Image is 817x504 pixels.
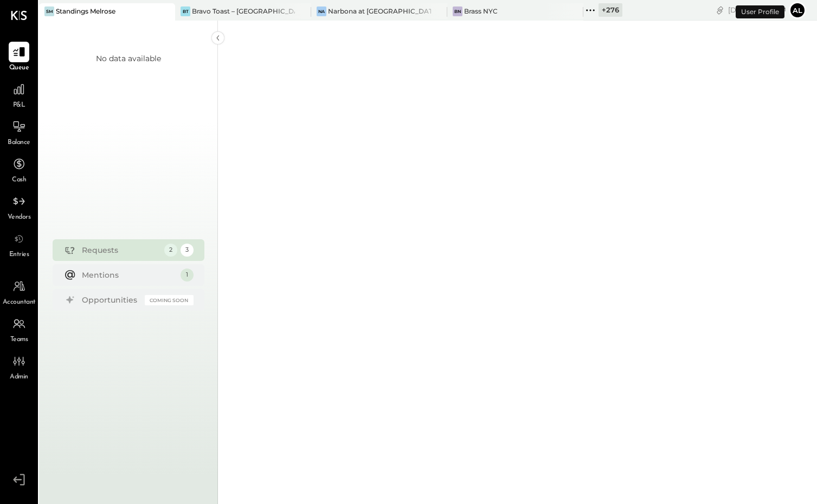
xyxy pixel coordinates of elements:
[181,269,194,282] div: 1
[728,5,786,15] div: [DATE]
[82,294,139,305] div: Opportunities
[8,138,30,148] span: Balance
[736,5,784,18] div: User Profile
[13,101,25,110] span: P&L
[10,335,28,345] span: Teams
[3,298,36,307] span: Accountant
[1,191,37,222] a: Vendors
[1,79,37,110] a: P&L
[181,244,194,257] div: 3
[1,351,37,382] a: Admin
[715,4,725,16] div: copy link
[464,6,498,16] div: Brass NYC
[599,3,622,17] div: + 276
[96,53,161,64] div: No data available
[82,270,175,280] div: Mentions
[317,6,326,16] div: Na
[1,276,37,307] a: Accountant
[789,2,806,19] button: Al
[192,6,295,16] div: Bravo Toast – [GEOGRAPHIC_DATA]
[453,6,462,16] div: BN
[44,6,54,16] div: SM
[181,6,190,16] div: BT
[1,228,37,260] a: Entries
[1,154,37,185] a: Cash
[328,6,431,16] div: Narbona at [GEOGRAPHIC_DATA] LLC
[8,213,31,222] span: Vendors
[164,244,177,257] div: 2
[9,250,29,260] span: Entries
[9,63,29,73] span: Queue
[1,313,37,345] a: Teams
[56,6,115,16] div: Standings Melrose
[1,116,37,148] a: Balance
[10,372,28,382] span: Admin
[82,245,159,256] div: Requests
[12,175,26,185] span: Cash
[1,42,37,73] a: Queue
[145,295,194,305] div: Coming Soon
